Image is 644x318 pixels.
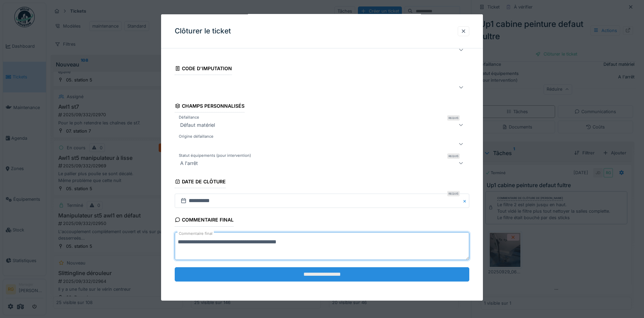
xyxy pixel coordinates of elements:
[447,115,460,121] div: Requis
[177,159,201,167] div: A l'arrêt
[462,194,469,208] button: Close
[177,229,214,238] label: Commentaire final
[177,121,218,129] div: Défaut matériel
[175,177,226,188] div: Date de clôture
[175,63,232,75] div: Code d'imputation
[447,153,460,159] div: Requis
[177,134,215,139] label: Origine défaillance
[447,191,460,196] div: Requis
[175,101,245,112] div: Champs personnalisés
[175,27,231,35] h3: Clôturer le ticket
[177,153,252,158] label: Statut équipements (pour intervention)
[177,115,201,120] label: Défaillance
[175,215,234,226] div: Commentaire final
